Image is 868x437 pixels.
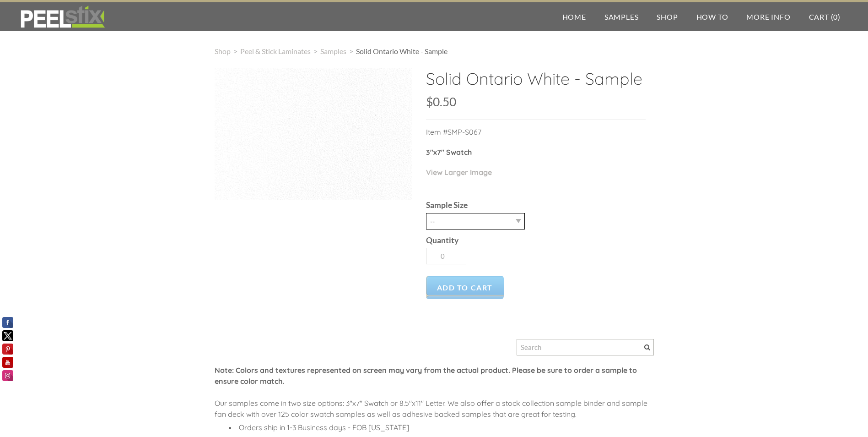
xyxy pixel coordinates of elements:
[426,235,458,245] b: Quantity
[237,422,654,433] li: Orders ship in 1-3 Business days - FOB [US_STATE]
[644,344,650,350] span: Search
[215,47,231,55] a: Shop
[687,2,738,31] a: How To
[426,168,492,177] a: View Larger Image
[426,126,646,147] p: Item #SMP-S067
[231,47,240,55] span: >
[426,147,472,157] strong: 3"x7" Swatch
[595,2,648,31] a: Samples
[426,94,456,109] span: $0.50
[240,47,311,55] a: Peel & Stick Laminates
[311,47,320,55] span: >
[215,366,637,386] font: Note: Colors and textures represented on screen may vary from the actual product. Please be sure ...
[346,47,356,55] span: >
[426,68,646,96] h2: Solid Ontario White - Sample
[833,12,838,21] span: 0
[647,2,687,31] a: Shop
[517,339,654,355] input: Search
[356,47,447,55] span: Solid Ontario White - Sample
[553,2,595,31] a: Home
[426,276,504,299] a: Add to Cart
[800,2,850,31] a: Cart (0)
[18,5,107,28] img: REFACE SUPPLIES
[215,399,647,419] span: Our samples come in two size options: 3"x7" Swatch or 8.5"x11" Letter. We also offer a stock coll...
[320,47,346,55] a: Samples
[426,200,468,210] b: Sample Size
[737,2,799,31] a: More Info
